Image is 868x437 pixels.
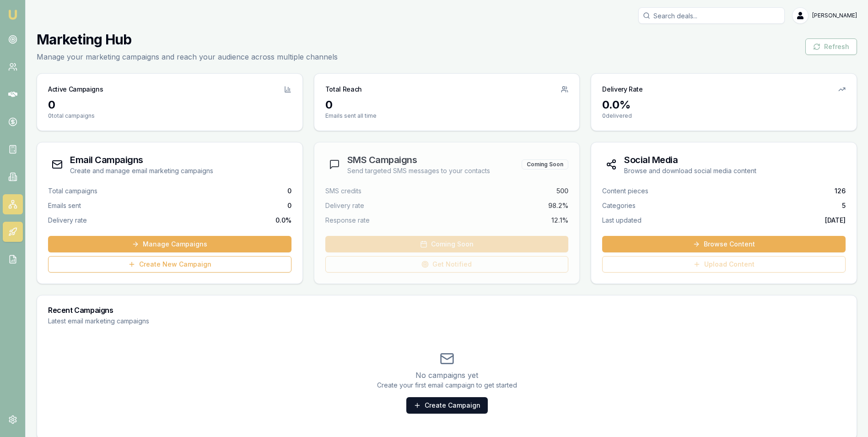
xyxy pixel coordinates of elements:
[325,216,370,225] span: Response rate
[48,256,291,273] a: Create New Campaign
[275,216,291,225] span: 0.0 %
[325,85,362,94] h3: Total Reach
[602,201,636,210] span: Categories
[70,153,213,166] h3: Email Campaigns
[812,12,857,19] span: [PERSON_NAME]
[624,153,756,166] h3: Social Media
[602,236,846,252] a: Browse Content
[287,201,291,210] span: 0
[48,306,846,314] h3: Recent Campaigns
[551,216,568,225] span: 12.1%
[48,317,846,326] p: Latest email marketing campaigns
[805,38,857,55] button: Refresh
[835,186,846,196] span: 126
[70,166,213,175] p: Create and manage email marketing campaigns
[602,112,846,120] p: 0 delivered
[48,85,103,94] h3: Active Campaigns
[325,201,364,210] span: Delivery rate
[325,98,569,112] div: 0
[37,31,338,48] h1: Marketing Hub
[825,216,846,225] span: [DATE]
[325,186,361,196] span: SMS credits
[48,216,87,225] span: Delivery rate
[287,186,291,196] span: 0
[602,216,642,225] span: Last updated
[37,51,338,62] p: Manage your marketing campaigns and reach your audience across multiple channels
[548,201,568,210] span: 98.2%
[48,112,291,120] p: 0 total campaigns
[624,166,756,175] p: Browse and download social media content
[602,85,642,94] h3: Delivery Rate
[48,236,291,252] a: Manage Campaigns
[842,201,846,210] span: 5
[638,7,785,24] input: Search deals
[522,159,568,169] div: Coming Soon
[48,98,291,112] div: 0
[7,9,18,20] img: emu-icon-u.png
[556,186,568,196] span: 500
[48,201,81,210] span: Emails sent
[48,370,846,381] p: No campaigns yet
[602,186,648,196] span: Content pieces
[602,98,846,112] div: 0.0 %
[347,166,490,175] p: Send targeted SMS messages to your contacts
[406,397,488,414] a: Create Campaign
[325,112,569,120] p: Emails sent all time
[48,381,846,390] p: Create your first email campaign to get started
[48,186,97,196] span: Total campaigns
[347,153,490,166] h3: SMS Campaigns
